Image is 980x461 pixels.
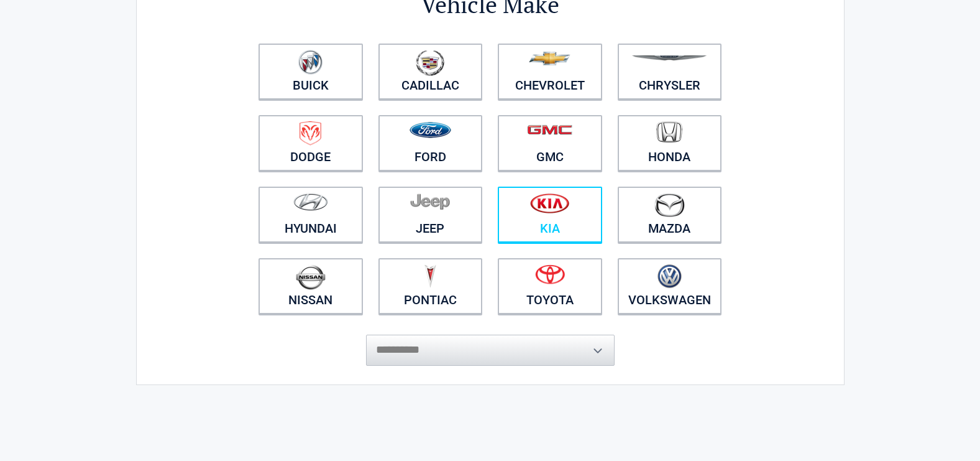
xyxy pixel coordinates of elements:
[424,264,436,288] img: pontiac
[618,115,722,171] a: Honda
[300,121,321,146] img: dodge
[296,264,326,290] img: nissan
[498,44,602,100] a: Chevrolet
[618,187,722,243] a: Mazda
[298,50,323,75] img: buick
[259,187,363,243] a: Hyundai
[618,258,722,314] a: Volkswagen
[378,44,483,100] a: Cadillac
[259,44,363,100] a: Buick
[529,52,570,65] img: chevrolet
[259,115,363,171] a: Dodge
[416,50,444,76] img: cadillac
[530,193,569,213] img: kia
[410,193,450,210] img: jeep
[656,121,682,143] img: honda
[378,258,483,314] a: Pontiac
[498,115,602,171] a: GMC
[410,122,451,138] img: ford
[618,44,722,100] a: Chrysler
[527,124,572,135] img: gmc
[535,264,565,284] img: toyota
[498,258,602,314] a: Toyota
[293,193,328,211] img: hyundai
[654,193,685,217] img: mazda
[259,258,363,314] a: Nissan
[378,115,483,171] a: Ford
[498,187,602,243] a: Kia
[378,187,483,243] a: Jeep
[657,264,682,289] img: volkswagen
[631,55,707,61] img: chrysler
